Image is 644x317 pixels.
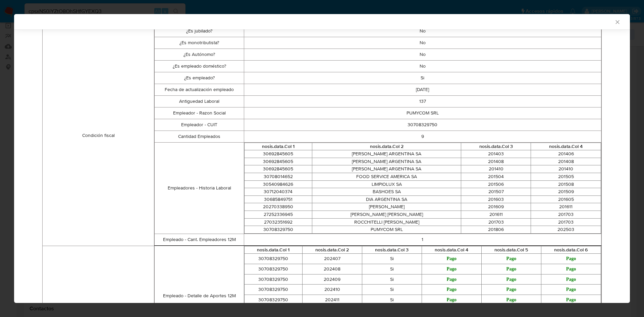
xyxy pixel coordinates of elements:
td: 30708329750 [244,285,302,295]
td: 201408 [531,158,601,165]
td: No [244,25,601,37]
td: Pago [481,274,541,285]
td: 201611 [531,203,601,211]
th: nosis.data.Col 6 [541,246,601,254]
th: nosis.data.Col 2 [302,246,362,254]
td: Empleador - Razon Social [155,107,244,119]
td: [PERSON_NAME] [PERSON_NAME] [312,211,461,218]
td: 1 [244,234,601,245]
td: 201509 [531,188,601,196]
th: nosis.data.Col 4 [422,246,481,254]
td: ¿Es Autónomo? [155,49,244,60]
th: nosis.data.Col 3 [461,143,531,150]
th: nosis.data.Col 1 [244,143,312,150]
td: 201703 [461,218,531,226]
td: Pago [481,285,541,295]
td: PUMYCOM SRL [244,107,601,119]
td: Pago [481,295,541,305]
td: Si [362,254,422,264]
td: No [244,49,601,60]
td: 30708329750 [244,295,302,305]
td: ¿Es monotributista? [155,37,244,49]
td: 202409 [302,274,362,285]
th: nosis.data.Col 5 [481,246,541,254]
td: 30685849751 [244,195,312,203]
td: 202411 [302,295,362,305]
td: Pago [541,264,601,274]
th: nosis.data.Col 1 [244,246,302,254]
td: Fecha de actualización empleado [155,84,244,95]
th: nosis.data.Col 3 [362,246,422,254]
td: 30708329750 [244,264,302,274]
td: 201410 [461,165,531,173]
td: 201408 [461,158,531,165]
td: ¿Es jubilado? [155,25,244,37]
td: FOOD SERVICE AMERICA SA [312,173,461,180]
td: 30708329750 [244,119,601,131]
td: Pago [422,285,481,295]
td: [PERSON_NAME] ARGENTINA SA [312,165,461,173]
td: Si [362,295,422,305]
td: 30712040374 [244,188,312,196]
td: Pago [422,254,481,264]
th: nosis.data.Col 4 [531,143,601,150]
td: Empleado - Cant. Empleadores 12M [155,234,244,245]
td: 201406 [531,150,601,158]
td: Antiguedad Laboral [155,95,244,107]
td: Pago [481,264,541,274]
td: LIMPIOLUX SA [312,180,461,188]
td: PUMYCOM SRL [312,226,461,234]
td: 201609 [461,203,531,211]
td: [PERSON_NAME] [312,203,461,211]
button: Cerrar ventana [614,19,620,25]
td: 202408 [302,264,362,274]
td: Cantidad Empleados [155,131,244,142]
td: 30692845605 [244,150,312,158]
td: Si [244,72,601,84]
td: 30692845605 [244,165,312,173]
td: ¿Es empleado? [155,72,244,84]
td: 30708329750 [244,226,312,234]
td: Empleadores - Historia Laboral [155,142,244,234]
td: 201505 [531,173,601,180]
td: 201508 [531,180,601,188]
td: No [244,60,601,72]
td: 27252336945 [244,211,312,218]
td: 9 [244,131,601,142]
td: 201703 [531,218,601,226]
td: 201603 [461,195,531,203]
td: 201703 [531,211,601,218]
td: 30708329750 [244,254,302,264]
td: [PERSON_NAME] ARGENTINA SA [312,158,461,165]
td: 137 [244,95,601,107]
div: closure-recommendation-modal [14,14,630,303]
td: Pago [422,274,481,285]
td: 20270338950 [244,203,312,211]
td: 202410 [302,285,362,295]
td: 201806 [461,226,531,234]
td: 201403 [461,150,531,158]
td: 201507 [461,188,531,196]
td: 201611 [461,211,531,218]
td: 30708329750 [244,274,302,285]
td: ROCCHITELLI [PERSON_NAME] [312,218,461,226]
td: Pago [541,295,601,305]
td: Pago [541,254,601,264]
td: Si [362,285,422,295]
th: nosis.data.Col 2 [312,143,461,150]
td: [PERSON_NAME] ARGENTINA SA [312,150,461,158]
td: 27032351692 [244,218,312,226]
td: 201605 [531,195,601,203]
td: 202407 [302,254,362,264]
td: 201410 [531,165,601,173]
td: BASHOES SA [312,188,461,196]
td: Pago [422,295,481,305]
td: ¿Es empleado doméstico? [155,60,244,72]
td: Pago [541,274,601,285]
td: 201504 [461,173,531,180]
td: DIA ARGENTINA SA [312,195,461,203]
td: No [244,37,601,49]
td: 30540984626 [244,180,312,188]
td: Si [362,264,422,274]
td: [DATE] [244,84,601,95]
